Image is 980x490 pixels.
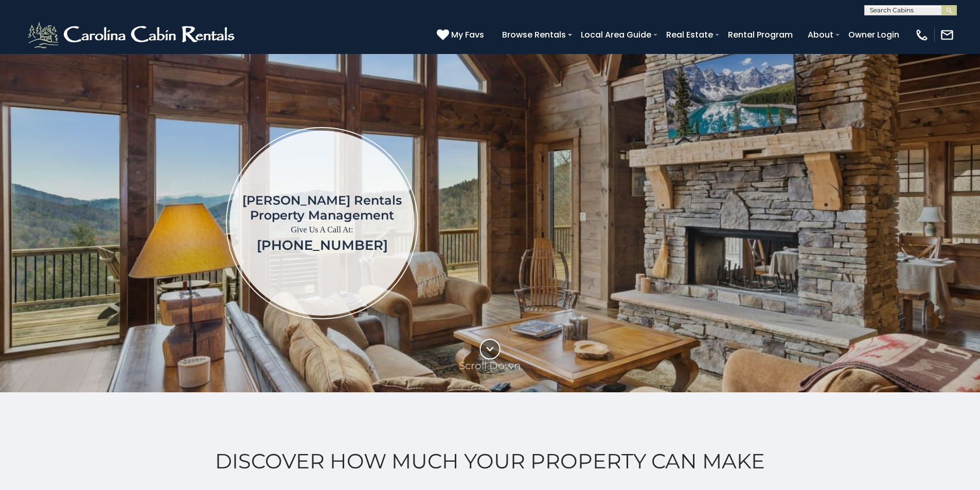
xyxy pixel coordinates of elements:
p: Scroll Down [459,359,521,372]
iframe: New Contact Form [584,84,920,361]
a: Owner Login [843,26,904,44]
a: Rental Program [723,26,798,44]
span: My Favs [451,28,484,41]
a: Browse Rentals [497,26,571,44]
h2: Discover How Much Your Property Can Make [26,449,954,473]
img: mail-regular-white.png [940,28,954,42]
img: White-1-2.png [26,20,239,50]
a: My Favs [437,28,487,42]
h1: [PERSON_NAME] Rentals Property Management [242,193,402,223]
a: [PHONE_NUMBER] [257,237,388,253]
p: Give Us A Call At: [242,223,402,237]
img: phone-regular-white.png [915,28,929,42]
a: Local Area Guide [576,26,656,44]
a: Real Estate [661,26,718,44]
a: About [803,26,839,44]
